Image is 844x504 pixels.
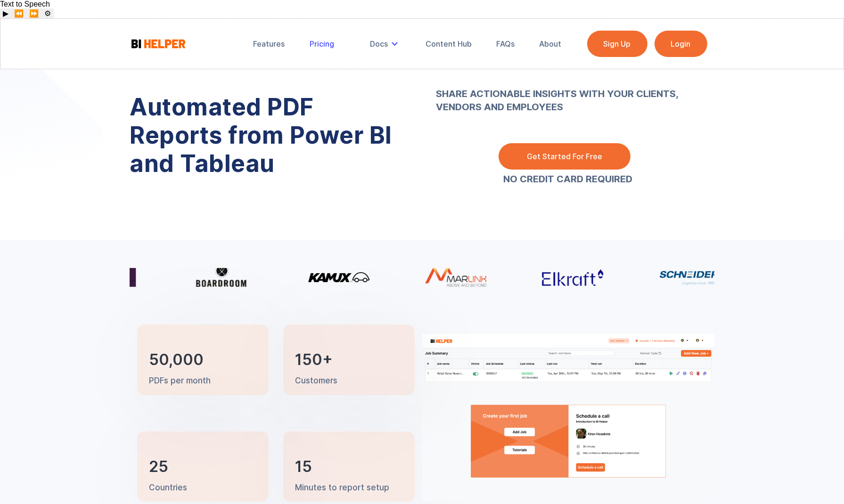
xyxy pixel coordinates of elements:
button: Previous [11,8,26,18]
a: About [533,33,568,54]
p: Countries [149,482,187,494]
div: Content Hub [426,39,472,49]
h3: 15 [295,460,312,474]
div: Pricing [310,39,334,49]
a: Get Started For Free [499,143,631,170]
h3: 25 [149,460,168,474]
a: FAQs [490,33,521,54]
button: Settings [41,8,54,18]
button: Forward [26,8,41,18]
a: Features [247,33,292,54]
a: Content Hub [419,33,478,54]
strong: NO CREDIT CARD REQUIRED [504,173,633,185]
p: Customers [295,375,337,387]
h1: Automated PDF Reports from Power BI and Tableau [130,93,408,178]
div: Docs [363,33,408,54]
a: Pricing [303,33,341,54]
a: Sign Up [587,31,647,57]
div: FAQs [496,39,515,49]
div: About [540,39,562,49]
div: Docs [370,39,388,49]
strong: SHARE ACTIONABLE INSIGHTS WITH YOUR CLIENTS, VENDORS AND EMPLOYEES ‍ [436,61,700,127]
a: NO CREDIT CARD REQUIRED [504,174,633,184]
p: ‍ [436,61,700,127]
h3: 150+ [295,353,333,367]
h3: 50,000 [149,353,204,367]
p: Minutes to report setup [295,482,389,494]
p: PDFs per month [149,375,211,387]
a: Login [655,31,707,57]
div: Features [254,39,285,49]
